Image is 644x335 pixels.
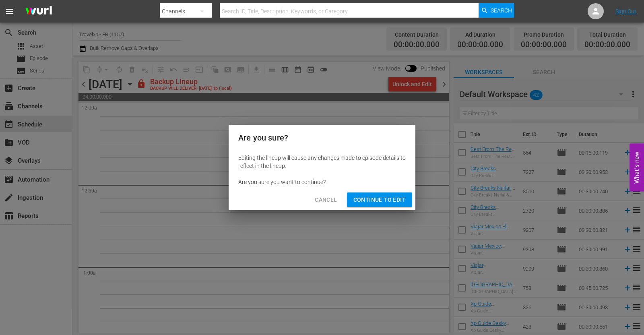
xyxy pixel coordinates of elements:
[238,154,406,170] div: Editing the lineup will cause any changes made to episode details to reflect in the lineup.
[491,3,512,18] span: Search
[308,192,343,207] button: Cancel
[347,192,412,207] button: Continue to Edit
[630,144,644,192] button: Open Feedback Widget
[19,2,58,21] img: ans4CAIJ8jUAAAAAAAAAAAAAAAAAAAAAAAAgQb4GAAAAAAAAAAAAAAAAAAAAAAAAJMjXAAAAAAAAAAAAAAAAAAAAAAAAgAT5G...
[615,8,636,14] a: Sign Out
[5,6,14,16] span: menu
[238,178,406,186] div: Are you sure you want to continue?
[353,195,406,205] span: Continue to Edit
[238,131,406,144] h2: Are you sure?
[315,195,337,205] span: Cancel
